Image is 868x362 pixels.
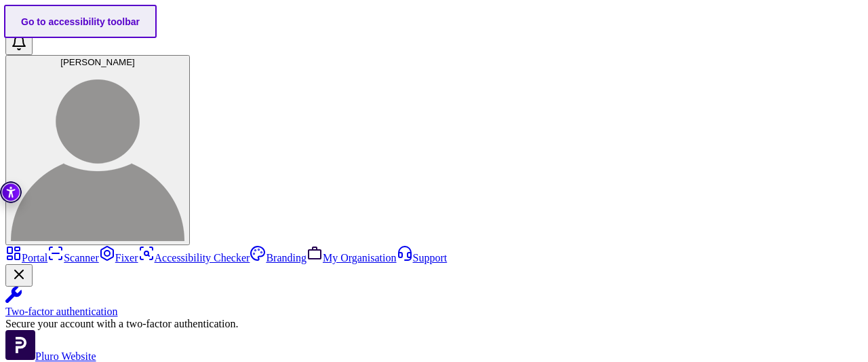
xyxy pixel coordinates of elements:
img: Bellon Sara [11,67,184,241]
a: Scanner [47,252,99,264]
a: Accessibility Checker [138,252,250,264]
div: Secure your account with a two-factor authentication. [5,318,863,330]
a: Fixer [99,252,138,264]
a: Support [397,252,448,264]
a: Portal [5,252,47,264]
a: Two-factor authentication [5,287,863,318]
a: Open Pluro Website [5,350,96,362]
button: Close Two-factor authentication notification [5,264,33,287]
button: Open notifications, you have 0 new notifications [5,33,33,55]
a: My Organisation [307,252,397,264]
span: [PERSON_NAME] [60,57,135,67]
a: Go to accessibility toolbar [4,5,157,38]
button: [PERSON_NAME]Bellon Sara [5,55,190,245]
a: Branding [250,252,307,264]
div: Two-factor authentication [5,306,863,318]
